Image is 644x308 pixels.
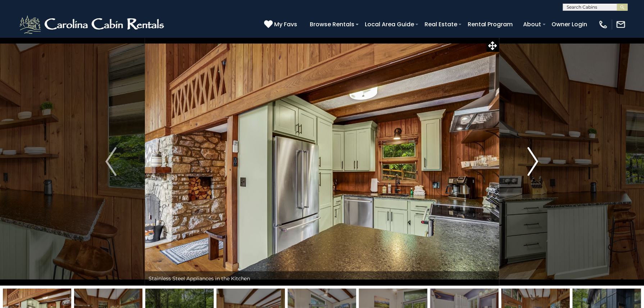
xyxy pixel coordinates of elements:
a: Local Area Guide [361,18,418,31]
img: arrow [105,147,116,176]
img: White-1-2.png [18,14,167,35]
img: phone-regular-white.png [598,19,608,30]
img: arrow [527,147,538,176]
span: My Favs [274,20,297,29]
button: Previous [77,37,145,286]
a: Real Estate [421,18,461,31]
div: Stainless Steel Appliances in the Kitchen [145,271,499,286]
img: mail-regular-white.png [616,19,626,30]
a: My Favs [264,20,299,29]
a: Rental Program [464,18,517,31]
button: Next [499,37,567,286]
a: Owner Login [548,18,591,31]
a: About [520,18,545,31]
a: Browse Rentals [306,18,358,31]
